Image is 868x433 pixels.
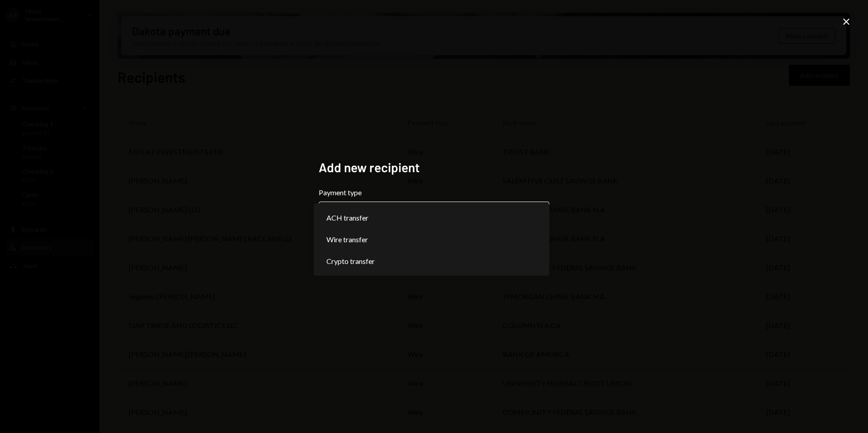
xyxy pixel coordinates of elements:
[326,256,375,267] span: Crypto transfer
[326,234,368,245] span: Wire transfer
[319,187,549,198] label: Payment type
[326,212,368,223] span: ACH transfer
[319,159,549,176] h2: Add new recipient
[319,202,549,227] button: Payment type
